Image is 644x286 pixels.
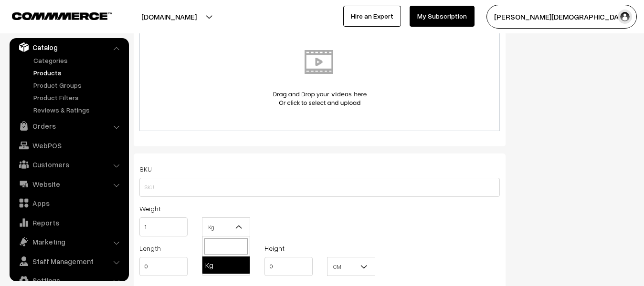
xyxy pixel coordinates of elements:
[31,68,126,78] a: Products
[12,10,95,21] a: COMMMERCE
[31,105,126,115] a: Reviews & Ratings
[139,204,161,214] label: Weight
[139,178,500,197] input: SKU
[12,253,126,270] a: Staff Management
[139,217,188,236] input: Weight
[31,80,126,90] a: Product Groups
[202,256,250,274] li: Kg
[202,217,250,236] span: Kg
[410,6,475,27] a: My Subscription
[327,257,375,276] span: CM
[12,156,126,173] a: Customers
[327,258,375,275] span: CM
[618,10,632,24] img: user
[139,164,152,174] label: SKU
[12,117,126,134] a: Orders
[108,5,230,29] button: [DOMAIN_NAME]
[31,55,126,65] a: Categories
[12,39,126,56] a: Catalog
[343,6,401,27] a: Hire an Expert
[202,219,250,235] span: Kg
[139,243,161,253] label: Length
[12,137,126,154] a: WebPOS
[12,175,126,193] a: Website
[12,194,126,212] a: Apps
[12,214,126,231] a: Reports
[12,12,112,20] img: COMMMERCE
[486,5,637,29] button: [PERSON_NAME][DEMOGRAPHIC_DATA]
[12,233,126,250] a: Marketing
[264,243,285,253] label: Height
[31,92,126,102] a: Product Filters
